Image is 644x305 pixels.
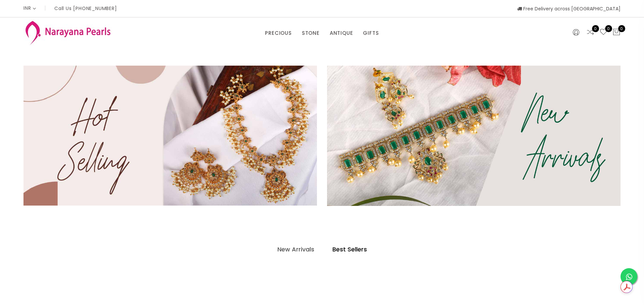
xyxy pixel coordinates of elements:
[618,25,625,32] span: 0
[612,28,621,37] button: 0
[302,28,320,38] a: STONE
[332,245,367,253] h4: Best Sellers
[363,28,379,38] a: GIFTS
[265,28,291,38] a: PRECIOUS
[586,28,594,37] a: 0
[277,245,314,253] h4: New Arrivals
[517,5,621,12] span: Free Delivery across [GEOGRAPHIC_DATA]
[605,25,612,32] span: 0
[599,28,607,37] a: 0
[54,6,117,11] p: Call Us [PHONE_NUMBER]
[330,28,353,38] a: ANTIQUE
[592,25,599,32] span: 0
